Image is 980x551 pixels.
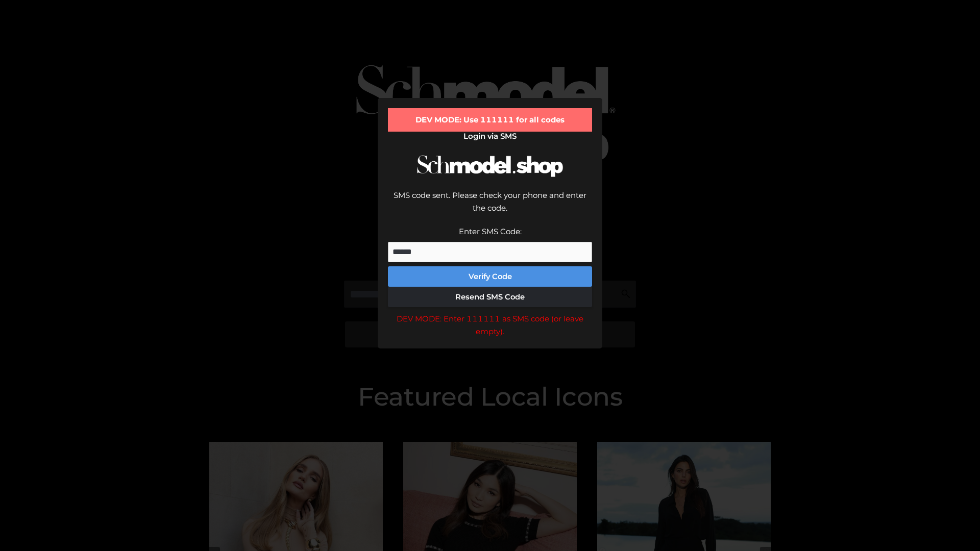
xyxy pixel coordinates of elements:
div: DEV MODE: Use 111111 for all codes [388,108,592,132]
button: Verify Code [388,266,592,287]
h2: Login via SMS [388,132,592,141]
label: Enter SMS Code: [459,227,522,236]
img: Schmodel Logo [413,146,567,186]
div: DEV MODE: Enter 111111 as SMS code (or leave empty). [388,312,592,338]
div: SMS code sent. Please check your phone and enter the code. [388,189,592,225]
button: Resend SMS Code [388,287,592,307]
